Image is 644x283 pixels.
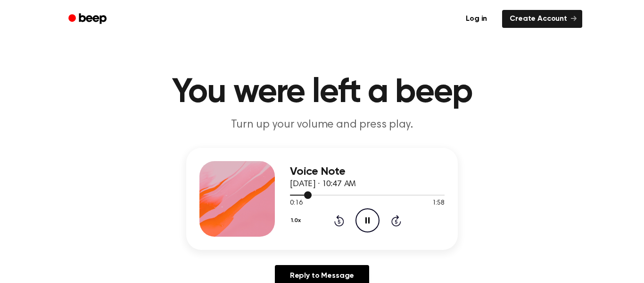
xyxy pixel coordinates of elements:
h3: Voice Note [290,165,445,178]
span: [DATE] · 10:47 AM [290,180,356,189]
span: 1:58 [432,198,445,208]
a: Beep [62,10,115,28]
p: Turn up your volume and press play. [141,117,503,133]
h1: You were left a beep [81,76,563,110]
span: 0:16 [290,198,302,208]
a: Log in [456,8,496,30]
a: Create Account [502,10,582,28]
button: 1.0x [290,213,304,229]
